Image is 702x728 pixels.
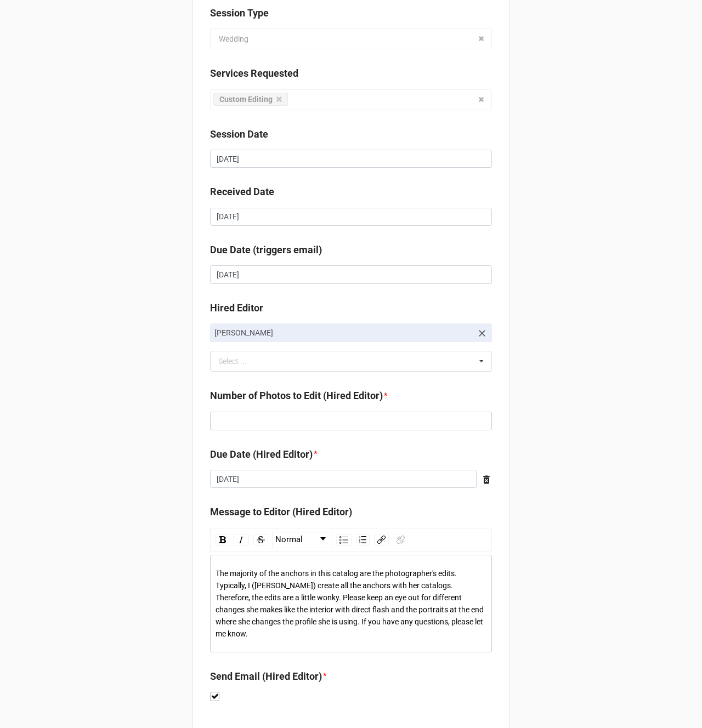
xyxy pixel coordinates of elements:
[210,504,352,520] label: Message to Editor (Hired Editor)
[272,532,332,548] div: rdw-dropdown
[213,532,270,548] div: rdw-inline-control
[216,355,263,368] div: Select ...
[273,532,332,548] a: Block Type
[270,532,334,548] div: rdw-block-control
[210,184,274,200] label: Received Date
[393,534,408,545] div: Unlink
[275,533,303,547] span: Normal
[334,532,372,548] div: rdw-list-control
[216,534,229,545] div: Bold
[210,265,492,284] input: Date
[210,66,298,81] label: Services Requested
[210,470,477,488] input: Date
[210,242,322,258] label: Due Date (triggers email)
[210,528,492,552] div: rdw-toolbar
[210,208,492,226] input: Date
[253,534,268,545] div: Strikethrough
[210,447,313,462] label: Due Date (Hired Editor)
[210,5,269,21] label: Session Type
[210,669,322,684] label: Send Email (Hired Editor)
[210,388,383,403] label: Number of Photos to Edit (Hired Editor)
[372,532,410,548] div: rdw-link-control
[210,127,268,142] label: Session Date
[210,300,263,316] label: Hired Editor
[216,567,487,640] div: rdw-editor
[214,327,472,338] p: [PERSON_NAME]
[216,569,485,638] span: The majority of the anchors in this catalog are the photographer's edits. Typically, I ([PERSON_N...
[210,528,492,652] div: rdw-wrapper
[374,534,389,545] div: Link
[210,150,492,168] input: Date
[356,534,370,545] div: Ordered
[336,534,352,545] div: Unordered
[234,534,249,545] div: Italic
